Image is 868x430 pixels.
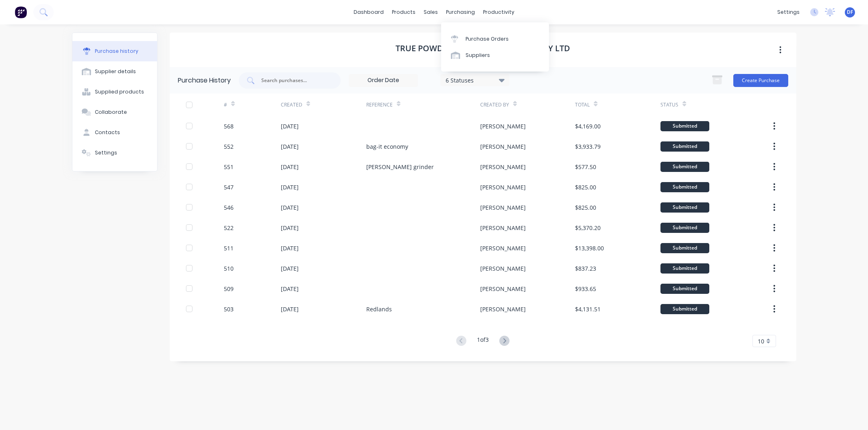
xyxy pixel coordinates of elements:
[480,122,526,130] div: [PERSON_NAME]
[260,76,328,85] input: Search purchases...
[479,6,518,18] div: productivity
[178,76,231,85] div: Purchase History
[366,305,392,313] div: Redlands
[281,142,299,151] div: [DATE]
[224,203,234,212] div: 546
[660,304,709,314] div: Submitted
[95,88,144,96] div: Supplied products
[847,9,853,16] span: DF
[95,109,127,116] div: Collaborate
[773,6,804,18] div: settings
[72,102,157,122] button: Collaborate
[477,335,489,347] div: 1 of 3
[366,101,393,109] div: Reference
[224,183,234,191] div: 547
[480,244,526,252] div: [PERSON_NAME]
[660,263,709,274] div: Submitted
[281,101,302,109] div: Created
[480,284,526,293] div: [PERSON_NAME]
[72,122,157,143] button: Contacts
[480,203,526,212] div: [PERSON_NAME]
[72,82,157,102] button: Supplied products
[575,203,596,212] div: $825.00
[281,203,299,212] div: [DATE]
[281,224,299,232] div: [DATE]
[758,337,764,345] span: 10
[72,61,157,82] button: Supplier details
[575,305,601,313] div: $4,131.51
[660,182,709,192] div: Submitted
[733,74,788,87] button: Create Purchase
[420,6,442,18] div: sales
[575,163,596,171] div: $577.50
[442,6,479,18] div: purchasing
[281,163,299,171] div: [DATE]
[575,183,596,191] div: $825.00
[95,48,138,55] div: Purchase history
[281,122,299,130] div: [DATE]
[480,142,526,151] div: [PERSON_NAME]
[224,163,234,171] div: 551
[660,162,709,172] div: Submitted
[660,223,709,233] div: Submitted
[660,121,709,131] div: Submitted
[660,101,678,109] div: Status
[660,243,709,253] div: Submitted
[281,284,299,293] div: [DATE]
[441,47,549,63] a: Suppliers
[224,244,234,252] div: 511
[224,305,234,313] div: 503
[575,224,601,232] div: $5,370.20
[281,305,299,313] div: [DATE]
[480,163,526,171] div: [PERSON_NAME]
[15,6,27,18] img: Factory
[349,74,418,87] input: Order Date
[95,68,136,75] div: Supplier details
[480,224,526,232] div: [PERSON_NAME]
[95,129,120,136] div: Contacts
[480,183,526,191] div: [PERSON_NAME]
[441,30,549,47] a: Purchase Orders
[575,284,596,293] div: $933.65
[366,142,408,151] div: bag-it economy
[281,244,299,252] div: [DATE]
[224,284,234,293] div: 509
[575,122,601,130] div: $4,169.00
[446,76,504,84] div: 6 Statuses
[575,142,601,151] div: $3,933.79
[480,101,509,109] div: Created By
[224,142,234,151] div: 552
[480,264,526,273] div: [PERSON_NAME]
[95,149,117,156] div: Settings
[350,6,388,18] a: dashboard
[575,264,596,273] div: $837.23
[224,224,234,232] div: 522
[72,143,157,163] button: Settings
[660,202,709,213] div: Submitted
[466,35,509,43] div: Purchase Orders
[224,264,234,273] div: 510
[396,43,570,53] h1: True Powdercoating Solutions Pty Ltd
[660,284,709,294] div: Submitted
[575,244,604,252] div: $13,398.00
[480,305,526,313] div: [PERSON_NAME]
[575,101,590,109] div: Total
[281,183,299,191] div: [DATE]
[466,52,490,59] div: Suppliers
[388,6,420,18] div: products
[72,41,157,61] button: Purchase history
[281,264,299,273] div: [DATE]
[224,122,234,130] div: 568
[366,163,434,171] div: [PERSON_NAME] grinder
[660,141,709,152] div: Submitted
[224,101,227,109] div: #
